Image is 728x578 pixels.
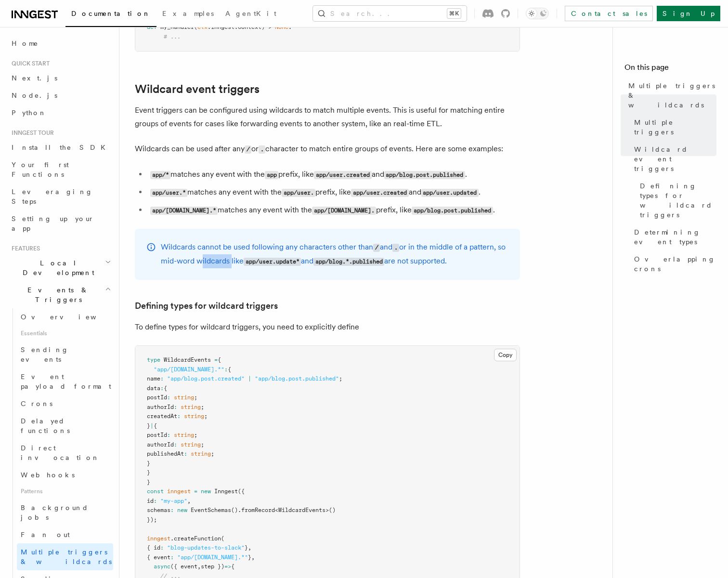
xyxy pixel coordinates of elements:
[160,375,164,382] span: :
[135,299,278,313] a: Defining types for wildcard triggers
[177,554,248,561] span: "app/[DOMAIN_NAME].*"
[447,9,461,18] kbd: ⌘K
[170,535,221,542] span: .createFunction
[251,554,255,561] span: ,
[17,412,113,439] a: Delayed functions
[628,81,716,110] span: Multiple triggers & wildcards
[630,223,716,250] a: Determining event types
[174,441,177,448] span: :
[351,189,408,197] code: app/user.created
[8,210,113,237] a: Setting up your app
[147,404,174,410] span: authorId
[21,444,100,461] span: Direct invocation
[17,466,113,484] a: Webhooks
[640,181,716,220] span: Defining types for wildcard triggers
[194,432,197,438] span: ;
[12,144,111,151] span: Install the SDK
[147,479,150,486] span: }
[147,385,160,392] span: data
[565,6,653,21] a: Contact sales
[204,413,208,420] span: ;
[624,77,716,114] a: Multiple triggers & wildcards
[191,450,211,457] span: string
[634,227,716,247] span: Determining event types
[314,171,371,179] code: app/user.created
[221,535,224,542] span: (
[65,3,156,27] a: Documentation
[8,60,50,67] span: Quick start
[174,432,194,438] span: string
[147,432,167,438] span: postId
[71,10,151,17] span: Documentation
[184,413,204,420] span: string
[248,375,251,382] span: |
[167,488,191,495] span: inngest
[194,488,197,495] span: =
[282,189,315,197] code: app/user.
[17,526,113,543] a: Fan out
[147,356,160,363] span: type
[150,207,218,215] code: app/[DOMAIN_NAME].*
[135,320,520,334] p: To define types for wildcard triggers, you need to explicitly define
[170,554,174,561] span: :
[373,244,380,252] code: /
[8,104,113,121] a: Python
[17,395,113,412] a: Crons
[150,171,170,179] code: app/*
[8,258,105,277] span: Local Development
[147,168,520,182] li: matches any event with the prefix, like and .
[12,92,57,99] span: Node.js
[634,144,716,173] span: Wildcard event triggers
[392,244,399,252] code: .
[17,326,113,341] span: Essentials
[8,245,40,252] span: Features
[147,544,160,551] span: { id
[224,366,228,373] span: :
[12,74,57,82] span: Next.js
[8,69,113,87] a: Next.js
[245,145,251,154] code: /
[636,177,716,223] a: Defining types for wildcard triggers
[630,250,716,277] a: Overlapping crons
[150,422,154,429] span: |
[184,450,187,457] span: :
[160,544,164,551] span: :
[8,285,105,304] span: Events & Triggers
[187,498,191,504] span: ,
[147,535,170,542] span: inngest
[147,203,520,217] li: matches any event with the prefix, like .
[201,488,211,495] span: new
[154,422,157,429] span: {
[21,471,75,479] span: Webhooks
[259,145,265,154] code: .
[313,6,467,21] button: Search...⌘K
[156,3,220,26] a: Examples
[630,114,716,141] a: Multiple triggers
[177,507,187,513] span: new
[174,404,177,410] span: :
[244,258,301,266] code: app/user.update*
[201,441,204,448] span: ;
[220,3,282,26] a: AgentKit
[17,484,113,499] span: Patterns
[17,341,113,368] a: Sending events
[147,460,150,467] span: }
[147,516,157,523] span: });
[154,563,170,570] span: async
[255,375,339,382] span: "app/blog.post.published"
[278,507,325,513] span: WildcardEvents
[12,215,94,232] span: Setting up your app
[21,548,112,565] span: Multiple triggers & wildcards
[135,104,520,131] p: Event triggers can be configured using wildcards to match multiple events. This is useful for mat...
[630,141,716,177] a: Wildcard event triggers
[154,366,224,373] span: "app/[DOMAIN_NAME].*"
[170,563,197,570] span: ({ event
[147,422,150,429] span: }
[160,385,164,392] span: :
[12,109,47,117] span: Python
[224,563,231,570] span: =>
[238,507,275,513] span: .fromRecord
[147,394,167,401] span: postId
[231,563,234,570] span: {
[494,349,517,361] button: Copy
